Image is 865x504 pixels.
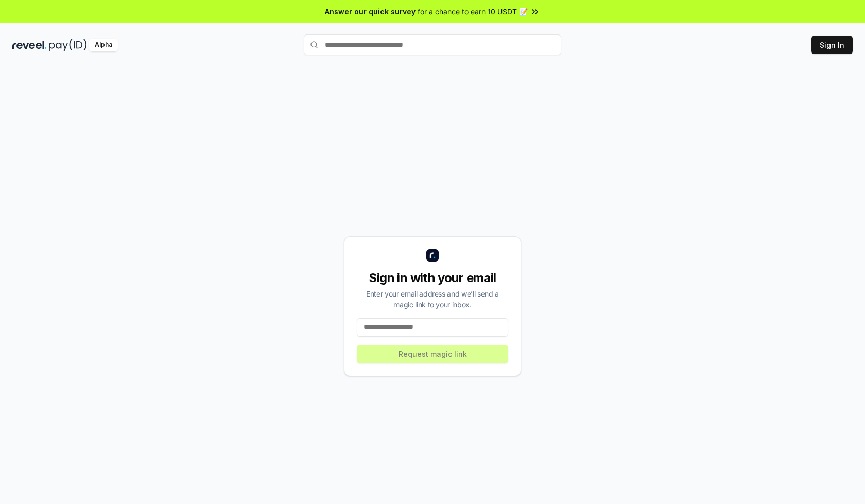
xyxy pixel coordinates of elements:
[89,39,118,51] div: Alpha
[357,270,508,286] div: Sign in with your email
[12,39,47,51] img: reveel_dark
[357,288,508,310] div: Enter your email address and we’ll send a magic link to your inbox.
[811,36,853,54] button: Sign In
[418,6,528,17] span: for a chance to earn 10 USDT 📝
[325,6,416,17] span: Answer our quick survey
[49,39,87,51] img: pay_id
[426,249,439,262] img: logo_small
